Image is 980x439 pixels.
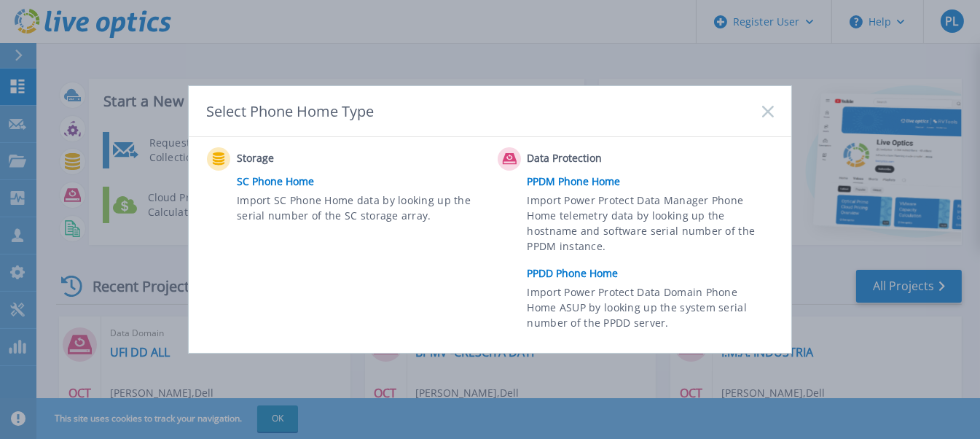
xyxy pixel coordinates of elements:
[528,193,770,260] span: Import Power Protect Data Manager Phone Home telemetry data by looking up the hostname and softwa...
[528,150,673,168] span: Data Protection
[237,193,479,226] span: Import SC Phone Home data by looking up the serial number of the SC storage array.
[528,171,781,193] a: PPDM Phone Home
[528,263,781,284] a: PPDD Phone Home
[237,171,490,193] a: SC Phone Home
[237,150,382,168] span: Storage
[528,284,770,335] span: Import Power Protect Data Domain Phone Home ASUP by looking up the system serial number of the PP...
[206,101,375,121] div: Select Phone Home Type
